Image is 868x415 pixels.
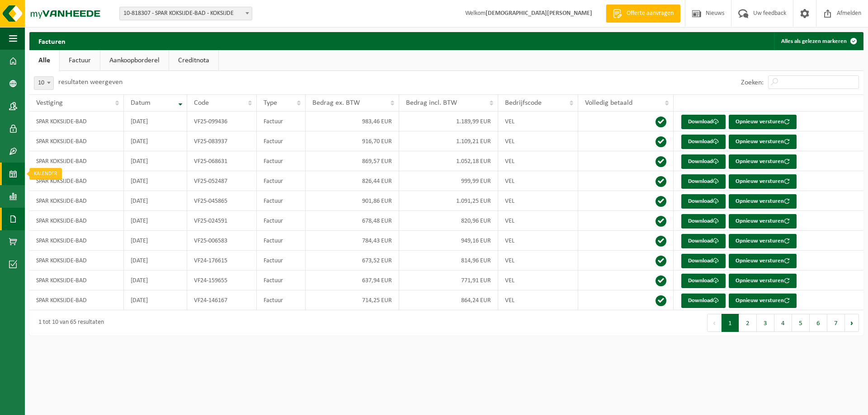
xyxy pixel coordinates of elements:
td: SPAR KOKSIJDE-BAD [29,290,124,310]
button: Opnieuw versturen [729,234,797,248]
td: Factuur [257,290,305,310]
td: Factuur [257,231,305,251]
td: [DATE] [124,151,187,171]
td: 673,52 EUR [306,251,399,270]
td: [DATE] [124,131,187,151]
a: Download [681,294,726,308]
a: Download [681,274,726,288]
td: 714,25 EUR [306,290,399,310]
td: VF24-176615 [187,251,257,270]
td: 678,48 EUR [306,211,399,231]
td: 983,46 EUR [306,112,399,131]
button: 7 [827,314,845,332]
td: SPAR KOKSIJDE-BAD [29,131,124,151]
td: [DATE] [124,211,187,231]
button: Opnieuw versturen [729,115,797,129]
td: VF24-159655 [187,270,257,290]
a: Offerte aanvragen [606,5,680,23]
td: 999,99 EUR [399,171,498,191]
td: VF25-024591 [187,211,257,231]
td: [DATE] [124,171,187,191]
td: VF25-045865 [187,191,257,211]
td: Factuur [257,270,305,290]
td: SPAR KOKSIJDE-BAD [29,270,124,290]
label: resultaten weergeven [58,79,123,86]
td: 784,43 EUR [306,231,399,251]
td: VF25-052487 [187,171,257,191]
td: 1.189,99 EUR [399,112,498,131]
span: 10-818307 - SPAR KOKSIJDE-BAD - KOKSIJDE [120,7,252,20]
strong: [DEMOGRAPHIC_DATA][PERSON_NAME] [486,10,592,17]
button: Previous [707,314,722,332]
a: Alle [29,50,59,71]
span: Datum [131,99,151,107]
span: Code [194,99,209,107]
td: 1.052,18 EUR [399,151,498,171]
td: [DATE] [124,290,187,310]
a: Download [681,234,726,248]
td: [DATE] [124,270,187,290]
td: SPAR KOKSIJDE-BAD [29,231,124,251]
td: 864,24 EUR [399,290,498,310]
td: Factuur [257,251,305,270]
td: 901,86 EUR [306,191,399,211]
td: 820,96 EUR [399,211,498,231]
td: [DATE] [124,251,187,270]
td: VEL [498,191,578,211]
button: Opnieuw versturen [729,174,797,189]
td: Factuur [257,151,305,171]
td: Factuur [257,112,305,131]
button: 1 [722,314,739,332]
td: VEL [498,151,578,171]
td: 814,96 EUR [399,251,498,270]
a: Download [681,174,726,189]
span: Bedrijfscode [505,99,542,107]
td: 916,70 EUR [306,131,399,151]
a: Download [681,254,726,268]
td: 637,94 EUR [306,270,399,290]
td: 826,44 EUR [306,171,399,191]
button: Opnieuw versturen [729,254,797,268]
td: VEL [498,112,578,131]
button: Opnieuw versturen [729,294,797,308]
td: Factuur [257,211,305,231]
button: Opnieuw versturen [729,274,797,288]
td: SPAR KOKSIJDE-BAD [29,151,124,171]
button: 6 [810,314,827,332]
span: Type [264,99,277,107]
span: 10 [34,76,54,90]
td: Factuur [257,191,305,211]
td: 869,57 EUR [306,151,399,171]
td: 771,91 EUR [399,270,498,290]
td: VEL [498,290,578,310]
td: [DATE] [124,191,187,211]
a: Download [681,135,726,149]
button: 2 [739,314,757,332]
td: VF24-146167 [187,290,257,310]
td: VF25-099436 [187,112,257,131]
a: Creditnota [169,50,218,71]
button: Opnieuw versturen [729,135,797,149]
td: SPAR KOKSIJDE-BAD [29,191,124,211]
button: Opnieuw versturen [729,214,797,228]
td: SPAR KOKSIJDE-BAD [29,112,124,131]
td: Factuur [257,131,305,151]
td: [DATE] [124,112,187,131]
button: Next [845,314,859,332]
button: 4 [774,314,792,332]
button: 3 [757,314,774,332]
button: Opnieuw versturen [729,154,797,169]
a: Aankoopborderel [100,50,169,71]
td: VEL [498,251,578,270]
td: 1.091,25 EUR [399,191,498,211]
span: Bedrag incl. BTW [406,99,457,107]
td: VF25-083937 [187,131,257,151]
td: VF25-006583 [187,231,257,251]
td: SPAR KOKSIJDE-BAD [29,171,124,191]
span: 10-818307 - SPAR KOKSIJDE-BAD - KOKSIJDE [119,7,252,20]
td: VEL [498,270,578,290]
button: Opnieuw versturen [729,194,797,209]
td: [DATE] [124,231,187,251]
td: VEL [498,131,578,151]
td: Factuur [257,171,305,191]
